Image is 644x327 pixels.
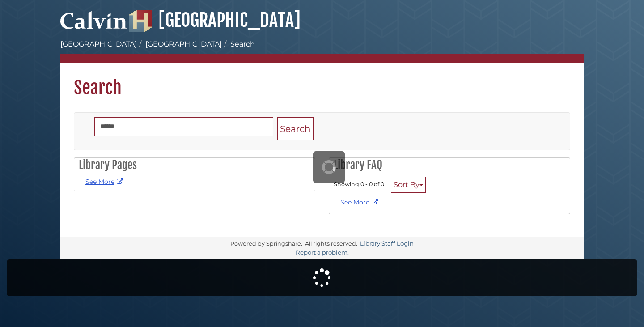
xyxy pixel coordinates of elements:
[340,198,380,206] a: See More
[277,117,314,141] button: Search
[74,158,315,172] h2: Library Pages
[129,9,301,31] a: [GEOGRAPHIC_DATA]
[229,240,304,247] div: Powered by Springshare.
[391,177,426,193] button: Sort By
[60,39,584,63] nav: breadcrumb
[60,40,137,48] a: [GEOGRAPHIC_DATA]
[60,63,584,99] h1: Search
[60,7,127,32] img: Calvin
[222,39,255,50] li: Search
[85,178,125,186] a: See More
[304,240,359,247] div: All rights reserved.
[296,249,349,256] a: Report a problem.
[329,158,570,172] h2: Library FAQ
[322,160,336,174] img: Working...
[129,10,152,32] img: Hekman Library Logo
[334,181,384,187] span: Showing 0 - 0 of 0
[145,40,222,48] a: [GEOGRAPHIC_DATA]
[360,240,414,247] a: Library Staff Login
[60,21,127,29] a: Calvin University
